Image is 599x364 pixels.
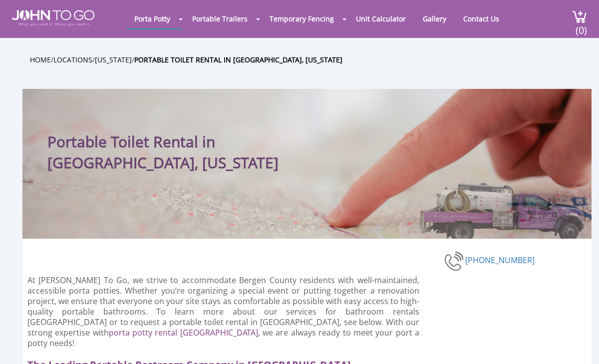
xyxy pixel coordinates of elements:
a: Portable toilet rental in [GEOGRAPHIC_DATA], [US_STATE] [134,55,342,64]
img: Portable toilet rental in Bergen County, New Jersey - Porta Potty [444,250,465,272]
a: Temporary Fencing [262,9,341,28]
a: Unit Calculator [348,9,413,28]
img: Truck [412,179,587,239]
span: (0) [576,15,588,37]
a: porta potty rental [GEOGRAPHIC_DATA] [109,327,258,338]
a: Gallery [415,9,454,28]
a: [US_STATE] [95,55,132,64]
button: Live Chat [559,324,599,364]
img: cart a [572,10,587,23]
img: JOHN to go [12,10,94,26]
a: Portable Trailers [185,9,255,28]
a: Locations [53,55,92,64]
h1: Portable Toilet Rental in [GEOGRAPHIC_DATA], [US_STATE] [47,109,369,173]
a: Porta Potty [127,9,178,28]
p: At [PERSON_NAME] To Go, we strive to accommodate Bergen County residents with well-maintained, ac... [27,275,419,349]
a: Home [30,55,51,64]
a: Contact Us [456,9,507,28]
a: [PHONE_NUMBER] [465,255,535,266]
ul: / / / [30,54,599,65]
